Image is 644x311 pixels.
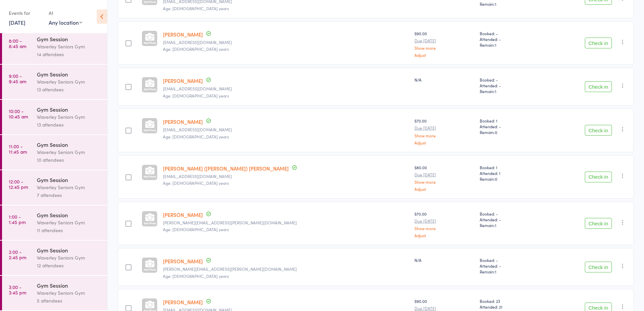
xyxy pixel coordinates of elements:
[495,176,497,182] span: 0
[480,88,538,94] span: Remain:
[414,38,474,43] small: Due [DATE]
[37,70,101,78] div: Gym Session
[414,46,474,50] a: Show more
[9,284,26,295] time: 3:00 - 3:45 pm
[163,273,229,279] span: Age: [DEMOGRAPHIC_DATA] years
[2,170,107,205] a: 12:00 -12:45 pmGym SessionWaverley Seniors Gym7 attendees
[585,81,612,92] button: Check in
[37,148,101,156] div: Waverley Seniors Gym
[37,113,101,121] div: Waverley Seniors Gym
[37,289,101,297] div: Waverley Seniors Gym
[37,176,101,183] div: Gym Session
[414,187,474,191] a: Adjust
[163,46,229,52] span: Age: [DEMOGRAPHIC_DATA] years
[414,133,474,138] a: Show more
[163,77,203,84] a: [PERSON_NAME]
[480,1,538,7] span: Remain:
[163,267,409,271] small: michael@narunsky.net.au
[163,298,203,306] a: [PERSON_NAME]
[37,43,101,50] div: Waverley Seniors Gym
[163,93,229,98] span: Age: [DEMOGRAPHIC_DATA] years
[414,140,474,145] a: Adjust
[9,19,25,26] a: [DATE]
[37,78,101,86] div: Waverley Seniors Gym
[414,219,474,223] small: Due [DATE]
[585,218,612,229] button: Check in
[37,226,101,234] div: 11 attendees
[9,38,26,49] time: 8:00 - 8:45 am
[480,257,538,263] span: Booked: -
[163,180,229,186] span: Age: [DEMOGRAPHIC_DATA] years
[37,246,101,254] div: Gym Session
[9,7,42,19] div: Events for
[2,65,107,99] a: 9:00 -9:45 amGym SessionWaverley Seniors Gym13 attendees
[480,222,538,228] span: Remain:
[585,172,612,182] button: Check in
[163,40,409,45] small: rebeccasm7@gmail.com
[480,164,538,170] span: Booked: 1
[163,127,409,132] small: namist13@gmail.com
[414,118,474,145] div: $70.00
[163,211,203,218] a: [PERSON_NAME]
[414,77,474,83] div: N/A
[37,121,101,129] div: 13 attendees
[37,211,101,219] div: Gym Session
[37,50,101,58] div: 14 attendees
[37,191,101,199] div: 7 attendees
[414,164,474,191] div: $80.00
[163,31,203,38] a: [PERSON_NAME]
[495,42,496,48] span: 1
[414,226,474,230] a: Show more
[9,143,27,154] time: 11:00 - 11:45 am
[414,172,474,177] small: Due [DATE]
[37,297,101,305] div: 5 attendees
[49,7,82,19] div: At
[2,29,107,64] a: 8:00 -8:45 amGym SessionWaverley Seniors Gym14 attendees
[163,86,409,91] small: ritamatthewandrew@bigpond.com
[163,118,203,125] a: [PERSON_NAME]
[480,211,538,217] span: Booked: -
[480,42,538,48] span: Remain:
[163,174,409,179] small: gillymo1945@gmail.com
[163,165,289,172] a: [PERSON_NAME] ([PERSON_NAME]) [PERSON_NAME]
[480,77,538,83] span: Booked: -
[414,53,474,57] a: Adjust
[414,233,474,238] a: Adjust
[37,183,101,191] div: Waverley Seniors Gym
[37,282,101,289] div: Gym Session
[480,217,538,222] span: Attended: -
[414,306,474,311] small: Due [DATE]
[37,141,101,148] div: Gym Session
[37,219,101,226] div: Waverley Seniors Gym
[37,254,101,262] div: Waverley Seniors Gym
[2,276,107,310] a: 3:00 -3:45 pmGym SessionWaverley Seniors Gym5 attendees
[480,129,538,135] span: Remain:
[9,179,28,190] time: 12:00 - 12:45 pm
[37,156,101,164] div: 10 attendees
[480,263,538,269] span: Attended: -
[480,83,538,88] span: Attended: -
[163,258,203,265] a: [PERSON_NAME]
[2,241,107,275] a: 2:00 -2:45 pmGym SessionWaverley Seniors Gym12 attendees
[163,226,229,232] span: Age: [DEMOGRAPHIC_DATA] years
[585,125,612,136] button: Check in
[480,269,538,274] span: Remain:
[37,106,101,113] div: Gym Session
[163,5,229,11] span: Age: [DEMOGRAPHIC_DATA] years
[480,304,538,310] span: Attended: 21
[495,88,496,94] span: 1
[480,170,538,176] span: Attended: 1
[480,176,538,182] span: Remain:
[2,135,107,170] a: 11:00 -11:45 amGym SessionWaverley Seniors Gym10 attendees
[414,30,474,57] div: $90.00
[49,19,82,26] div: Any location
[9,214,26,225] time: 1:00 - 1:45 pm
[2,205,107,240] a: 1:00 -1:45 pmGym SessionWaverley Seniors Gym11 attendees
[414,257,474,263] div: N/A
[163,220,409,225] small: marcia.narunsky@gmail.com
[585,38,612,48] button: Check in
[480,30,538,36] span: Booked: -
[495,1,496,7] span: 1
[414,126,474,130] small: Due [DATE]
[414,180,474,184] a: Show more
